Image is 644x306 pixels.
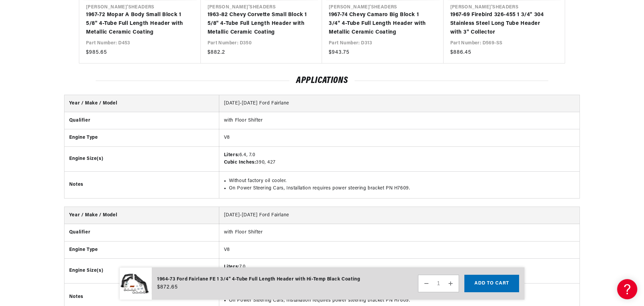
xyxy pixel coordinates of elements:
[219,112,580,129] td: with Floor Shifter
[64,146,219,171] th: Engine Size(s)
[224,160,256,165] strong: Cubic Inches:
[229,297,575,304] li: On Power Steering Cars, Installation requires power steering bracket PN H7609.
[219,224,580,241] td: with Floor Shifter
[464,275,519,292] button: Add to cart
[157,276,360,283] div: 1964-73 Ford Fairlane FE 1 3/4" 4-Tube Full Length Header with Hi-Temp Black Coating
[224,264,239,269] strong: Liters:
[120,267,152,300] img: 1964-73 Ford Fairlane FE 1 3/4" 4-Tube Full Length Header with Hi-Temp Black Coating
[64,95,219,112] th: Year / Make / Model
[64,259,219,283] th: Engine Size(s)
[157,283,178,291] span: $872.65
[229,185,575,192] li: On Power Steering Cars, Installation requires power steering bracket PN H7609.
[208,11,309,37] a: 1963-82 Chevy Corvette Small Block 1 5/8" 4-Tube Full Length Header with Metallic Ceramic Coating
[64,129,219,146] th: Engine Type
[329,11,430,37] a: 1967-74 Chevy Camaro Big Block 1 3/4" 4-Tube Full Length Header with Metallic Ceramic Coating
[219,259,580,283] td: 7.0 428
[219,241,580,258] td: V8
[96,77,548,85] h2: Applications
[64,112,219,129] th: Qualifier
[219,207,580,224] td: [DATE]-[DATE] Ford Fairlane
[64,207,219,224] th: Year / Make / Model
[219,146,580,171] td: 6.4, 7.0 390, 427
[64,171,219,198] th: Notes
[86,11,187,37] a: 1967-72 Mopar A Body Small Block 1 5/8" 4-Tube Full Length Header with Metallic Ceramic Coating
[450,11,552,37] a: 1967-69 Firebird 326-455 1 3/4" 304 Stainless Steel Long Tube Header with 3" Collector
[64,224,219,241] th: Qualifier
[219,95,580,112] td: [DATE]-[DATE] Ford Fairlane
[64,241,219,258] th: Engine Type
[224,152,239,158] strong: Liters:
[219,129,580,146] td: V8
[229,177,575,185] li: Without factory oil cooler.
